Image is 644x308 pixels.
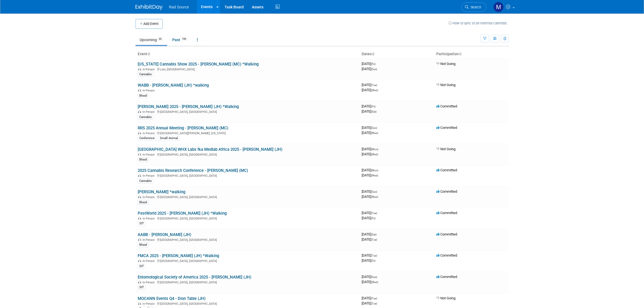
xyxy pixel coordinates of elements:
span: (Wed) [371,174,378,177]
span: (Tue) [371,297,377,300]
span: - [376,62,377,66]
img: In-Person Event [138,302,141,305]
span: [DATE] [362,83,379,87]
button: Add Event [136,19,163,29]
span: (Mon) [371,148,378,151]
th: Event [136,50,359,59]
img: In-Person Event [138,153,141,156]
span: (Wed) [371,132,378,135]
span: In-Person [143,89,156,92]
img: In-Person Event [138,174,141,177]
a: WABB - [PERSON_NAME] (JH) *walking [138,83,209,88]
span: 190 [180,37,188,41]
span: In-Person [143,110,156,114]
span: [DATE] [362,126,379,130]
span: In-Person [143,174,156,178]
div: [GEOGRAPHIC_DATA], [GEOGRAPHIC_DATA] [138,258,357,263]
span: (Wed) [371,281,378,284]
span: (Fri) [371,217,375,220]
span: Committed [436,275,457,279]
a: Past190 [168,35,192,45]
span: (Tue) [371,212,377,215]
a: Search [461,2,486,12]
span: [DATE] [362,173,378,177]
span: [DATE] [362,104,377,108]
a: Upcoming20 [136,35,167,45]
span: Rad Source [169,5,189,9]
a: [GEOGRAPHIC_DATA] WHX Labs fka Medlab Africa 2025 - [PERSON_NAME] (JH) [138,147,282,152]
div: Small Animal [158,136,180,141]
div: Blood [138,93,148,98]
div: SIT [138,264,146,269]
a: Sort by Participation Type [459,52,461,56]
a: [PERSON_NAME] *walking [138,189,185,194]
span: - [378,275,379,279]
span: - [378,253,379,257]
span: [DATE] [362,189,379,194]
span: In-Person [143,259,156,263]
span: - [376,104,377,108]
img: ExhibitDay [136,5,163,10]
span: - [377,232,378,236]
span: Committed [436,253,457,257]
span: (Sun) [371,276,377,278]
div: Cannabis [138,179,153,184]
span: In-Person [143,302,156,306]
img: In-Person Event [138,281,141,283]
img: In-Person Event [138,217,141,219]
span: [DATE] [362,67,377,71]
span: In-Person [143,217,156,220]
span: [DATE] [362,216,375,220]
a: PestWorld 2025 - [PERSON_NAME] (JH) *Walking [138,211,227,216]
a: [PERSON_NAME] 2025 - [PERSON_NAME] (JH) *Walking [138,104,239,109]
span: [DATE] [362,152,378,156]
span: In-Person [143,132,156,135]
div: [GEOGRAPHIC_DATA], [GEOGRAPHIC_DATA] [138,195,357,199]
span: In-Person [143,68,156,71]
img: In-Person Event [138,110,141,113]
a: [US_STATE] Cannabis Show 2025 - [PERSON_NAME] (MC) *Walking [138,62,259,67]
span: In-Person [143,195,156,199]
span: Search [469,5,481,9]
div: [GEOGRAPHIC_DATA], [GEOGRAPHIC_DATA] [138,237,357,242]
a: FMCA 2025 - [PERSON_NAME] (JH) *Walking [138,253,219,258]
span: [DATE] [362,62,377,66]
span: [DATE] [362,301,377,305]
span: In-Person [143,281,156,284]
span: [DATE] [362,88,378,92]
span: - [378,126,379,130]
div: [GEOGRAPHIC_DATA], [GEOGRAPHIC_DATA] [138,173,357,178]
img: In-Person Event [138,132,141,134]
span: Not Going [436,296,455,300]
div: Conference [138,136,156,141]
div: [GEOGRAPHIC_DATA], [GEOGRAPHIC_DATA] [138,109,357,114]
span: (Wed) [371,153,378,156]
span: - [379,147,380,151]
div: Cannabis [138,72,153,77]
span: (Sat) [371,233,377,236]
a: How to sync to an external calendar... [448,21,509,25]
img: Melissa Conboy [493,2,504,12]
span: - [379,168,380,172]
span: (Sun) [371,126,377,129]
span: (Wed) [371,195,378,198]
a: 2025 Cannabis Research Conference - [PERSON_NAME] (MC) [138,168,248,173]
div: [GEOGRAPHIC_DATA], [GEOGRAPHIC_DATA] [138,152,357,156]
img: In-Person Event [138,89,141,91]
th: Participation [434,50,509,59]
span: Committed [436,189,457,194]
span: [DATE] [362,211,379,215]
a: MOCANN Events Q4 - Dion Table (JH) [138,296,206,301]
div: Lolo, [GEOGRAPHIC_DATA] [138,67,357,71]
span: (Tue) [371,302,377,305]
span: Committed [436,126,457,130]
div: SIT [138,285,146,290]
span: Not Going [436,62,455,66]
div: Cannabis [138,115,153,120]
span: - [378,211,379,215]
img: In-Person Event [138,68,141,70]
span: - [378,296,379,300]
span: (Sun) [371,68,377,71]
a: Entomological Society of America 2025 - [PERSON_NAME] (JH) [138,275,251,280]
span: [DATE] [362,131,378,135]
